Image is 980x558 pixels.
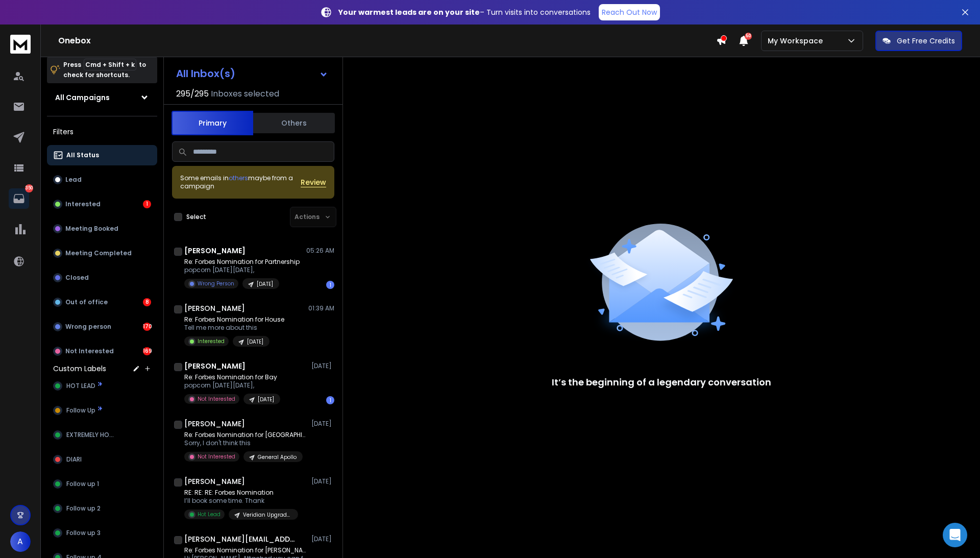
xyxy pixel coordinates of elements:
h1: [PERSON_NAME][EMAIL_ADDRESS][DOMAIN_NAME] [184,534,297,544]
p: My Workspace [768,36,827,46]
p: Not Interested [198,453,235,460]
button: Follow up 2 [47,498,157,519]
p: Not Interested [65,347,114,355]
p: Reach Out Now [602,7,657,17]
span: DIARI [66,455,82,464]
p: Get Free Credits [897,36,955,46]
p: All Status [66,151,99,159]
button: Follow up 1 [47,474,157,494]
span: Follow up 1 [66,480,99,488]
div: 8 [143,298,151,306]
p: Lead [65,176,82,184]
div: 1 [326,396,334,404]
span: 50 [745,33,752,40]
button: Meeting Booked [47,219,157,239]
p: 05:26 AM [306,247,334,255]
a: Reach Out Now [599,4,660,20]
p: [DATE] [258,396,274,403]
span: Follow up 3 [66,529,101,537]
p: I’ll book some time. Thank [184,497,298,505]
button: DIARI [47,449,157,470]
button: Not Interested169 [47,341,157,361]
span: HOT LEAD [66,382,95,390]
label: Select [186,213,206,221]
p: [DATE] [311,362,334,370]
h3: Custom Labels [53,363,106,374]
button: Follow Up [47,400,157,421]
button: All Status [47,145,157,165]
strong: Your warmest leads are on your site [338,7,480,17]
p: Hot Lead [198,511,220,518]
p: Meeting Booked [65,225,118,233]
h1: All Inbox(s) [176,68,235,79]
span: Cmd + Shift + k [84,59,136,70]
button: Closed [47,268,157,288]
img: logo [10,35,31,54]
p: popcorn [DATE][DATE], [184,381,280,390]
div: Some emails in maybe from a campaign [180,174,301,190]
h3: Inboxes selected [211,88,279,100]
div: 1 [143,200,151,208]
p: [DATE] [311,420,334,428]
p: Press to check for shortcuts. [63,60,146,80]
div: Open Intercom Messenger [943,523,967,547]
p: Wrong person [65,323,111,331]
p: Interested [198,337,225,345]
p: Out of office [65,298,108,306]
button: Lead [47,169,157,190]
span: Follow Up [66,406,95,415]
p: Veridian Upgrade [DATE] [243,511,292,519]
p: Re: Forbes Nomination for [GEOGRAPHIC_DATA] [184,431,307,439]
div: 169 [143,347,151,355]
h1: All Campaigns [55,92,110,103]
p: General Apollo [258,453,297,461]
span: EXTREMELY HOW [66,431,115,439]
p: [DATE] [311,477,334,486]
p: Interested [65,200,101,208]
p: [DATE] [247,338,263,346]
h1: [PERSON_NAME] [184,361,246,371]
button: All Inbox(s) [168,63,336,84]
h1: [PERSON_NAME] [184,303,245,313]
p: 01:39 AM [308,304,334,312]
button: A [10,531,31,552]
button: Others [253,112,335,134]
p: – Turn visits into conversations [338,7,591,17]
p: [DATE] [311,535,334,543]
button: Interested1 [47,194,157,214]
button: Meeting Completed [47,243,157,263]
p: Tell me more about this [184,324,284,332]
button: HOT LEAD [47,376,157,396]
p: Closed [65,274,89,282]
p: Meeting Completed [65,249,132,257]
span: 295 / 295 [176,88,209,100]
div: 1 [326,281,334,289]
p: popcorn [DATE][DATE], [184,266,300,274]
h3: Filters [47,125,157,139]
h1: [PERSON_NAME] [184,419,245,429]
button: Primary [171,111,253,135]
p: Not Interested [198,395,235,403]
p: RE: RE: RE: Forbes Nomination [184,489,298,497]
span: Follow up 2 [66,504,101,513]
h1: [PERSON_NAME] [184,476,245,487]
p: Re: Forbes Nomination for Bay [184,373,280,381]
button: EXTREMELY HOW [47,425,157,445]
button: Wrong person170 [47,317,157,337]
div: 170 [143,323,151,331]
p: Sorry, I don't think this [184,439,307,447]
p: It’s the beginning of a legendary conversation [552,375,771,390]
button: Follow up 3 [47,523,157,543]
p: 350 [25,184,33,192]
h1: Onebox [58,35,716,47]
button: All Campaigns [47,87,157,108]
a: 350 [9,188,29,209]
p: [DATE] [257,280,273,288]
button: Get Free Credits [875,31,962,51]
button: Out of office8 [47,292,157,312]
p: Re: Forbes Nomination for Partnership [184,258,300,266]
button: Review [301,177,326,187]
